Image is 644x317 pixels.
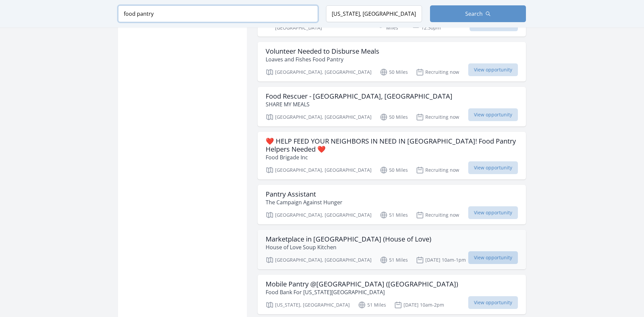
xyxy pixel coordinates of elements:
[266,288,458,296] p: Food Bank For [US_STATE][GEOGRAPHIC_DATA]
[380,113,408,121] p: 50 Miles
[266,153,518,161] p: Food Brigade Inc
[380,256,408,264] p: 51 Miles
[266,47,379,55] h3: Volunteer Needed to Disburse Meals
[394,301,444,309] p: [DATE] 10am-2pm
[358,301,386,309] p: 51 Miles
[258,275,526,314] a: Mobile Pantry @[GEOGRAPHIC_DATA] ([GEOGRAPHIC_DATA]) Food Bank For [US_STATE][GEOGRAPHIC_DATA] [U...
[266,68,372,76] p: [GEOGRAPHIC_DATA], [GEOGRAPHIC_DATA]
[380,211,408,219] p: 51 Miles
[430,5,526,22] button: Search
[266,92,452,100] h3: Food Rescuer - [GEOGRAPHIC_DATA], [GEOGRAPHIC_DATA]
[266,190,342,198] h3: Pantry Assistant
[258,87,526,126] a: Food Rescuer - [GEOGRAPHIC_DATA], [GEOGRAPHIC_DATA] SHARE MY MEALS [GEOGRAPHIC_DATA], [GEOGRAPHIC...
[118,5,318,22] input: Keyword
[468,206,518,219] span: View opportunity
[380,166,408,174] p: 50 Miles
[465,10,483,18] span: Search
[416,256,466,264] p: [DATE] 10am-1pm
[266,301,350,309] p: [US_STATE], [GEOGRAPHIC_DATA]
[266,243,431,251] p: House of Love Soup Kitchen
[258,42,526,82] a: Volunteer Needed to Disburse Meals Loaves and Fishes Food Pantry [GEOGRAPHIC_DATA], [GEOGRAPHIC_D...
[266,100,452,108] p: SHARE MY MEALS
[468,296,518,309] span: View opportunity
[258,230,526,269] a: Marketplace in [GEOGRAPHIC_DATA] (House of Love) House of Love Soup Kitchen [GEOGRAPHIC_DATA], [G...
[326,5,422,22] input: Location
[468,251,518,264] span: View opportunity
[468,108,518,121] span: View opportunity
[266,235,431,243] h3: Marketplace in [GEOGRAPHIC_DATA] (House of Love)
[258,185,526,224] a: Pantry Assistant The Campaign Against Hunger [GEOGRAPHIC_DATA], [GEOGRAPHIC_DATA] 51 Miles Recrui...
[416,113,459,121] p: Recruiting now
[416,166,459,174] p: Recruiting now
[416,68,459,76] p: Recruiting now
[468,63,518,76] span: View opportunity
[468,161,518,174] span: View opportunity
[266,256,372,264] p: [GEOGRAPHIC_DATA], [GEOGRAPHIC_DATA]
[266,198,342,206] p: The Campaign Against Hunger
[266,211,372,219] p: [GEOGRAPHIC_DATA], [GEOGRAPHIC_DATA]
[266,280,458,288] h3: Mobile Pantry @[GEOGRAPHIC_DATA] ([GEOGRAPHIC_DATA])
[266,113,372,121] p: [GEOGRAPHIC_DATA], [GEOGRAPHIC_DATA]
[380,68,408,76] p: 50 Miles
[266,55,379,63] p: Loaves and Fishes Food Pantry
[266,166,372,174] p: [GEOGRAPHIC_DATA], [GEOGRAPHIC_DATA]
[258,132,526,179] a: ❤️ HELP FEED YOUR NEIGHBORS IN NEED IN [GEOGRAPHIC_DATA]! Food Pantry Helpers Needed ❤️ Food Brig...
[416,211,459,219] p: Recruiting now
[266,137,518,153] h3: ❤️ HELP FEED YOUR NEIGHBORS IN NEED IN [GEOGRAPHIC_DATA]! Food Pantry Helpers Needed ❤️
